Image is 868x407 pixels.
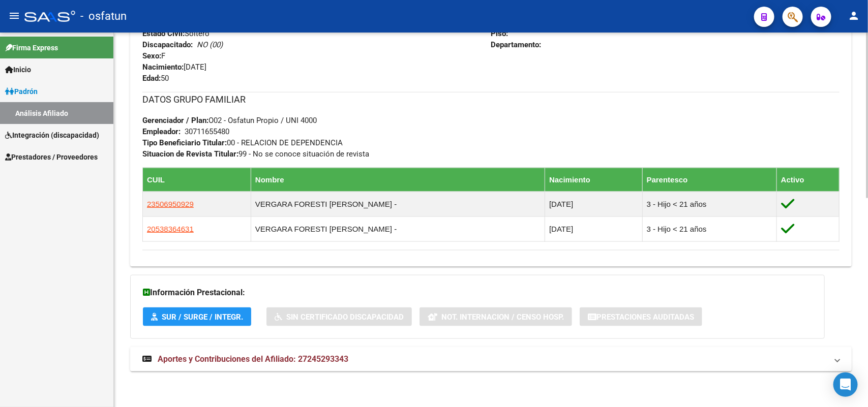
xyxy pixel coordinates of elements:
th: Nombre [251,168,545,192]
button: Sin Certificado Discapacidad [266,307,412,326]
span: Integración (discapacidad) [5,130,99,141]
mat-expansion-panel-header: Aportes y Contribuciones del Afiliado: 27245293343 [130,347,852,371]
span: Not. Internacion / Censo Hosp. [441,312,564,322]
strong: Edad: [142,74,161,83]
span: Inicio [5,64,31,75]
strong: Discapacitado: [142,40,193,49]
i: NO (00) [197,40,223,49]
h3: DATOS GRUPO FAMILIAR [142,92,840,107]
span: O02 - Osfatun Propio / UNI 4000 [142,116,317,125]
span: 23506950929 [147,200,194,208]
span: [DATE] [142,62,206,72]
mat-icon: person [848,10,860,22]
span: F [142,51,165,60]
th: Activo [776,168,839,192]
span: SUR / SURGE / INTEGR. [162,312,243,322]
td: VERGARA FORESTI [PERSON_NAME] - [251,216,545,241]
span: 99 - No se conoce situación de revista [142,149,369,159]
div: Open Intercom Messenger [833,372,858,397]
strong: Empleador: [142,127,181,136]
span: Padrón [5,86,38,97]
span: 20538364631 [147,225,194,233]
td: 3 - Hijo < 21 años [642,192,776,216]
span: Prestadores / Proveedores [5,151,98,163]
strong: Sexo: [142,51,161,60]
strong: Tipo Beneficiario Titular: [142,138,227,147]
span: Firma Express [5,42,58,53]
mat-icon: menu [8,10,20,22]
strong: Nacimiento: [142,62,184,72]
button: SUR / SURGE / INTEGR. [143,307,251,326]
h3: Información Prestacional: [143,286,812,300]
td: [DATE] [545,216,643,241]
span: Aportes y Contribuciones del Afiliado: 27245293343 [158,354,348,364]
th: CUIL [143,168,251,192]
th: Parentesco [642,168,776,192]
strong: Gerenciador / Plan: [142,116,208,125]
strong: Piso: [491,29,508,38]
div: 30711655480 [185,126,229,137]
strong: Departamento: [491,40,542,49]
th: Nacimiento [545,168,643,192]
span: 00 - RELACION DE DEPENDENCIA [142,138,343,147]
td: VERGARA FORESTI [PERSON_NAME] - [251,192,545,216]
td: 3 - Hijo < 21 años [642,216,776,241]
button: Prestaciones Auditadas [580,307,702,326]
strong: Situacion de Revista Titular: [142,149,238,159]
span: Soltero [142,29,209,38]
span: 50 [142,74,169,83]
span: Prestaciones Auditadas [596,312,694,322]
span: Sin Certificado Discapacidad [286,312,404,322]
span: - osfatun [80,5,127,27]
td: [DATE] [545,192,643,216]
button: Not. Internacion / Censo Hosp. [420,307,572,326]
strong: Estado Civil: [142,29,185,38]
